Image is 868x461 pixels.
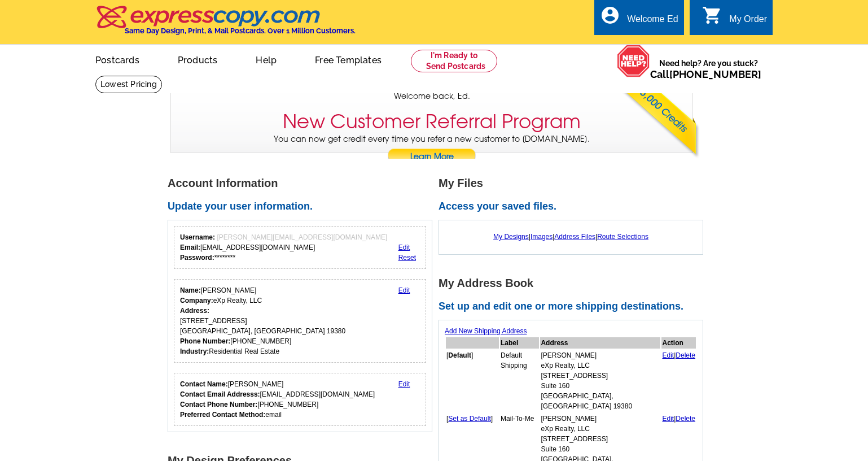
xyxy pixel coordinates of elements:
a: Postcards [77,46,157,72]
strong: Contact Email Addresss: [180,390,260,398]
a: Edit [398,380,410,388]
p: You can now get credit every time you refer a new customer to [DOMAIN_NAME]. [171,133,692,166]
strong: Contact Name: [180,380,228,388]
i: account_circle [600,5,620,25]
h1: My Address Book [439,277,709,289]
span: [PERSON_NAME][EMAIL_ADDRESS][DOMAIN_NAME] [217,233,387,241]
h2: Set up and edit one or more shipping destinations. [439,301,709,313]
span: Call [650,68,761,80]
td: [ ] [446,350,499,412]
a: Address Files [554,233,595,241]
a: shopping_cart My Order [702,12,767,27]
th: Label [500,337,539,349]
a: Delete [676,351,695,359]
strong: Preferred Contact Method: [180,411,265,419]
strong: Contact Phone Number: [180,401,257,408]
h2: Update your user information. [168,201,439,213]
h1: Account Information [168,177,439,189]
h2: Access your saved files. [439,201,709,213]
th: Address [540,337,660,349]
h3: New Customer Referral Program [283,110,581,133]
strong: Phone Number: [180,337,230,345]
div: My Order [729,14,767,30]
a: My Designs [493,233,529,241]
div: | | | [445,226,697,247]
a: Reset [398,254,416,262]
a: Edit [662,351,674,359]
td: | [661,350,696,412]
i: shopping_cart [702,5,722,25]
a: Same Day Design, Print, & Mail Postcards. Over 1 Million Customers. [95,14,356,35]
a: Edit [398,243,410,251]
a: Edit [398,286,410,294]
td: [PERSON_NAME] eXp Realty, LLC [STREET_ADDRESS] Suite 160 [GEOGRAPHIC_DATA], [GEOGRAPHIC_DATA] 19380 [540,350,660,412]
a: Route Selections [597,233,648,241]
h4: Same Day Design, Print, & Mail Postcards. Over 1 Million Customers. [125,27,356,35]
div: Your personal details. [174,279,426,363]
div: [PERSON_NAME] eXp Realty, LLC [STREET_ADDRESS] [GEOGRAPHIC_DATA], [GEOGRAPHIC_DATA] 19380 [PHONE_... [180,285,345,356]
a: [PHONE_NUMBER] [669,68,761,80]
a: Products [160,46,236,72]
strong: Name: [180,286,201,294]
span: Need help? Are you stuck? [650,58,767,80]
strong: Industry: [180,347,209,355]
strong: Password: [180,254,214,262]
a: Delete [676,415,695,423]
td: Default Shipping [500,350,539,412]
div: Who should we contact regarding order issues? [174,373,426,426]
a: Edit [662,415,674,423]
h1: My Files [439,177,709,189]
strong: Email: [180,243,200,251]
strong: Company: [180,297,213,305]
strong: Address: [180,307,209,315]
div: Your login information. [174,226,426,269]
a: Help [238,46,295,72]
a: Free Templates [297,46,400,72]
div: Welcome Ed [627,14,678,30]
a: Images [531,233,553,241]
div: [PERSON_NAME] [EMAIL_ADDRESS][DOMAIN_NAME] [PHONE_NUMBER] email [180,379,375,420]
strong: Username: [180,233,215,241]
a: Learn More [387,149,476,166]
span: Welcome back, Ed. [394,90,470,102]
th: Action [661,337,696,349]
a: Set as Default [448,415,490,423]
b: Default [448,351,471,359]
a: Add New Shipping Address [445,327,527,335]
img: help [617,45,650,77]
